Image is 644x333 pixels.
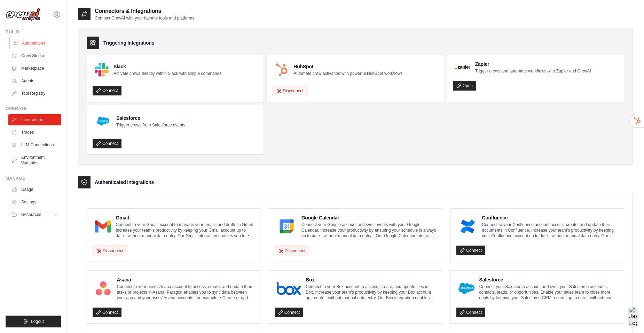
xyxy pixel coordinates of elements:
a: Tool Registry [8,88,61,99]
p: Connect your Google account and sync events with your Google Calendar. Increase your productivity... [301,222,437,239]
h4: Gmail [116,214,254,221]
img: Google Calendar Logo [277,219,297,233]
a: Automations [9,38,62,49]
a: Connect [275,308,304,317]
a: Usage [8,184,61,195]
button: Logout [6,316,61,327]
h3: Triggering Integrations [103,39,154,46]
button: Resources [8,209,61,220]
p: Automate crew activation with powerful HubSpot workflows [293,71,402,76]
img: Logo [6,8,40,21]
a: Open [453,81,476,91]
a: Agents [8,75,61,86]
h4: HubSpot [293,63,402,70]
button: Disconnect [93,246,127,256]
div: Build [6,29,61,35]
img: Box Logo [277,281,301,295]
a: Connect [93,308,121,317]
div: Operate [6,106,61,111]
button: Disconnect [273,86,307,96]
p: Activate crews directly within Slack with simple commands [113,71,221,76]
p: Connect to your Confluence account access, create, and update their documents in Confluence. Incr... [482,222,618,239]
h3: Authenticated Integrations [95,179,154,186]
a: Connect [93,86,121,95]
a: Integrations [8,114,61,125]
img: Salesforce Logo [95,113,111,130]
h4: Box [306,276,436,283]
a: Connect [456,308,485,317]
h4: Zapier [475,61,591,68]
span: Logout [31,319,44,324]
a: Environment Variables [8,152,61,169]
a: Traces [8,127,61,138]
img: Gmail Logo [95,219,111,233]
img: Salesforce Logo [458,281,474,295]
img: Zapier Logo [455,65,470,69]
img: Confluence Logo [458,219,477,233]
img: Asana Logo [95,281,112,295]
a: Marketplace [8,63,61,74]
img: Slack Logo [95,63,109,77]
a: Crew Studio [8,50,61,61]
h4: Google Calendar [301,214,437,221]
p: Connect to your Box account to access, create, and update files in Box. Increase your team’s prod... [306,284,436,301]
a: Settings [8,196,61,208]
h4: Slack [113,63,221,70]
p: Trigger crews from Salesforce events [116,122,185,128]
img: HubSpot Logo [275,63,289,77]
h2: Connectors & Integrations [95,7,194,15]
h4: Confluence [482,214,618,221]
div: Manage [6,176,61,181]
a: LLM Connections [8,139,61,150]
p: Connect to your Gmail account to manage your emails and drafts in Gmail. Increase your team’s pro... [116,222,254,239]
a: Connect [93,139,121,148]
p: Connect to your users’ Asana account to access, create, and update their tasks or projects in Asa... [117,284,254,301]
p: Connect CrewAI with your favorite tools and platforms [95,15,194,21]
button: Disconnect [275,246,309,256]
h4: Salesforce [479,276,618,283]
span: Resources [21,212,41,217]
h4: Salesforce [116,115,185,122]
p: Trigger crews and automate workflows with Zapier and CrewAI [475,68,591,74]
h4: Asana [117,276,254,283]
a: Connect [456,246,485,255]
p: Connect your Salesforce account and sync your Salesforce accounts, contacts, leads, or opportunit... [479,284,618,301]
